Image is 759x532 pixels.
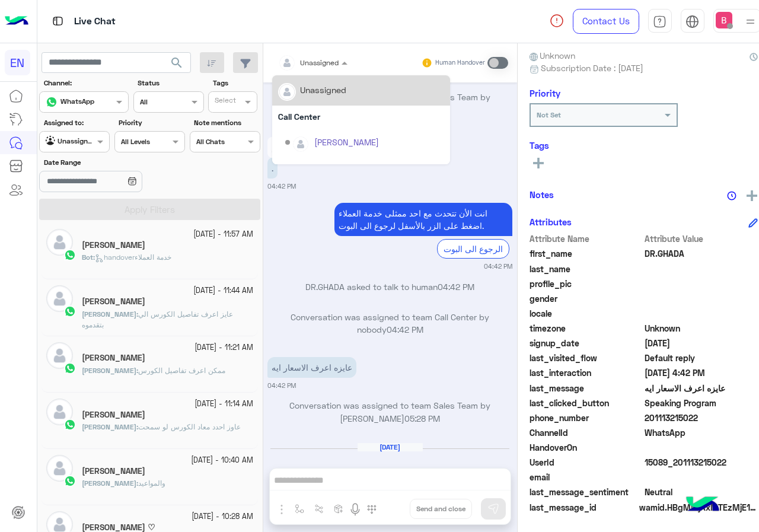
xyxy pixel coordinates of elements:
[530,49,576,62] span: Unknown
[530,367,643,379] span: last_interaction
[82,410,145,420] h5: Mohamed Yaser
[645,292,758,305] span: null
[682,485,723,526] img: hulul-logo.png
[44,78,127,88] label: Channel:
[530,263,643,275] span: last_name
[530,382,643,394] span: last_message
[46,455,73,482] img: defaultAdmin.png
[39,199,260,220] button: Apply Filters
[95,253,171,262] span: handoverخدمة العملاء
[530,307,643,320] span: locale
[645,247,758,260] span: DR.GHADA
[530,322,643,335] span: timezone
[267,181,296,191] small: 04:42 PM
[82,466,145,476] h5: Ahmed Tarek
[82,366,138,375] b: :
[645,456,758,469] span: 15089_201113215022
[530,441,643,454] span: HandoverOn
[82,353,145,363] h5: مصطفى بهنسي
[193,285,253,297] small: [DATE] - 11:44 AM
[530,352,643,364] span: last_visited_flow
[645,322,758,335] span: Unknown
[82,310,136,318] span: [PERSON_NAME]
[138,422,241,431] span: عاوز احدد معاد الكورس لو سمحت
[138,78,202,88] label: Status
[645,412,758,424] span: 201113215022
[410,499,472,519] button: Send and close
[119,117,183,128] label: Priority
[213,95,236,109] div: Select
[639,501,758,514] span: wamid.HBgMMjAxMTEzMjE1MDIyFQIAEhggQUMzOTE5MEEyNEQyQUNBRDlGNjlCNkE3Rjg0MEUzRjEA
[272,75,450,164] ng-dropdown-panel: Options list
[138,366,225,375] span: ممكن اعرف تفاصيل الكورس
[267,311,512,336] p: Conversation was assigned to team Call Center by nobody
[541,62,643,74] span: Subscription Date : [DATE]
[191,455,253,466] small: [DATE] - 10:40 AM
[267,137,329,158] p: 28/9/2025, 4:42 PM
[272,106,450,128] div: Call Center
[293,136,308,152] img: defaultAdmin.png
[530,471,643,483] span: email
[645,486,758,498] span: 0
[74,14,116,30] p: Live Chat
[648,9,672,34] a: tab
[46,399,73,425] img: defaultAdmin.png
[747,190,757,201] img: add
[314,136,379,148] div: [PERSON_NAME]
[82,240,145,250] h5: Reham Taher
[44,157,184,168] label: Date Range
[279,84,295,100] img: defaultAdmin.png
[530,247,643,260] span: first_name
[437,239,509,259] div: الرجوع الى البوت
[530,88,560,98] h6: Priority
[530,232,643,245] span: Attribute Name
[267,399,512,425] p: Conversation was assigned to team Sales Team by [PERSON_NAME]
[537,110,561,119] b: Not Set
[162,52,192,78] button: search
[645,337,758,349] span: 2025-09-28T00:27:14.909Z
[645,426,758,439] span: 2
[387,324,423,335] span: 04:42 PM
[530,216,572,227] h6: Attributes
[82,422,138,431] b: :
[404,413,440,423] span: 05:28 PM
[645,367,758,379] span: 2025-09-28T13:42:48.634Z
[194,399,253,410] small: [DATE] - 11:14 AM
[300,84,346,96] div: Unassigned
[64,362,76,374] img: WhatsApp
[645,441,758,454] span: null
[46,285,73,312] img: defaultAdmin.png
[530,278,643,290] span: profile_pic
[530,412,643,424] span: phone_number
[435,58,485,68] small: Human Handover
[530,292,643,305] span: gender
[194,117,259,128] label: Note mentions
[530,501,637,514] span: last_message_id
[46,342,73,369] img: defaultAdmin.png
[645,352,758,364] span: Default reply
[64,475,76,487] img: WhatsApp
[82,422,136,431] span: [PERSON_NAME]
[82,310,138,318] b: :
[44,117,109,128] label: Assigned to:
[530,189,554,200] h6: Notes
[82,479,138,488] b: :
[5,9,28,34] img: Logo
[530,426,643,439] span: ChannelId
[64,419,76,431] img: WhatsApp
[5,50,30,75] div: EN
[267,281,512,293] p: DR.GHADA asked to talk to human
[645,397,758,409] span: Speaking Program
[82,310,233,329] span: عايز اعرف تفاصيل الكورس الي بتقدموه
[138,479,165,488] span: والمواعيد
[267,158,278,179] p: 28/9/2025, 4:42 PM
[194,342,253,353] small: [DATE] - 11:21 AM
[484,262,512,271] small: 04:42 PM
[300,58,339,67] span: Unassigned
[530,397,643,409] span: last_clicked_button
[645,307,758,320] span: null
[82,297,145,307] h5: محمد مصطفى
[530,456,643,469] span: UserId
[573,9,639,34] a: Contact Us
[46,229,73,256] img: defaultAdmin.png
